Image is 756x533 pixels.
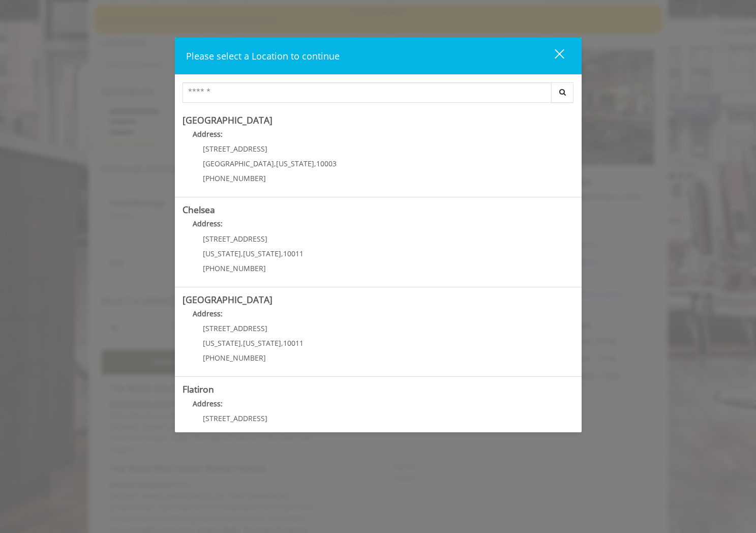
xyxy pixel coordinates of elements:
span: , [241,338,243,348]
b: Flatiron [183,383,214,395]
button: close dialog [536,45,570,66]
span: 10011 [283,249,304,258]
span: , [274,159,276,168]
span: [PHONE_NUMBER] [203,173,266,183]
div: close dialog [543,48,563,64]
span: [US_STATE] [203,338,241,348]
i: Search button [557,88,568,96]
span: 10003 [316,159,337,168]
span: Please select a Location to continue [186,50,340,62]
b: Chelsea [183,203,215,216]
b: Address: [193,399,223,408]
b: Address: [193,309,223,318]
span: 10011 [283,338,304,348]
span: , [314,159,316,168]
span: [PHONE_NUMBER] [203,353,266,363]
span: [GEOGRAPHIC_DATA] [203,159,274,168]
b: [GEOGRAPHIC_DATA] [183,114,273,126]
span: [STREET_ADDRESS] [203,413,267,423]
b: Address: [193,219,223,228]
span: [US_STATE] [276,159,314,168]
span: [STREET_ADDRESS] [203,144,267,154]
span: [US_STATE] [243,249,281,258]
span: [US_STATE] [203,249,241,258]
span: [US_STATE] [243,338,281,348]
span: , [281,249,283,258]
span: , [281,338,283,348]
input: Search Center [183,82,552,103]
b: [GEOGRAPHIC_DATA] [183,293,273,306]
span: , [241,249,243,258]
span: [STREET_ADDRESS] [203,234,267,244]
b: Address: [193,129,223,139]
span: [PHONE_NUMBER] [203,263,266,273]
span: [STREET_ADDRESS] [203,323,267,333]
div: Center Select [183,82,574,108]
